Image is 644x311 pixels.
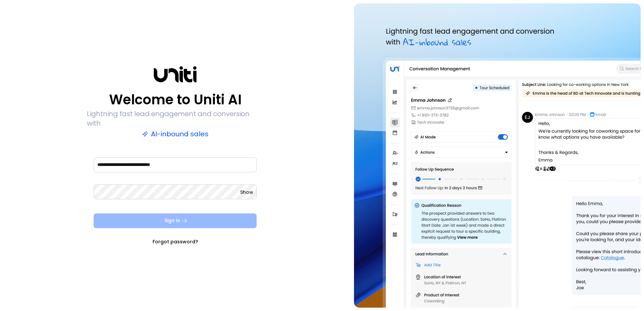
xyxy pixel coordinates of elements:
a: Forgot password? [153,238,198,245]
button: Show [240,189,253,196]
img: auth-hero.png [354,3,641,308]
p: Welcome to Uniti AI [109,92,241,108]
button: Sign In [94,213,257,228]
p: AI-inbound sales [142,129,208,139]
p: Lightning fast lead engagement and conversion with [87,109,263,128]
